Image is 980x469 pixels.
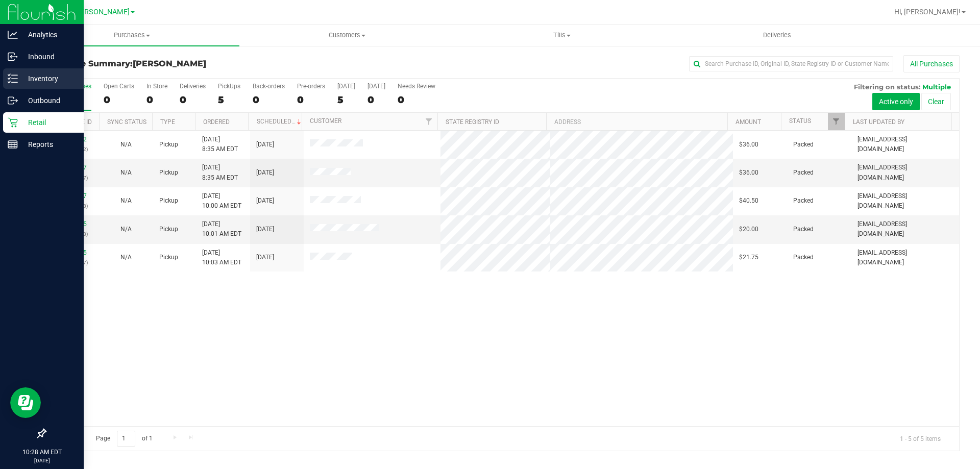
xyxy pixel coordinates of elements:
[256,253,274,262] span: [DATE]
[454,24,669,46] a: Tills
[18,72,79,85] p: Inventory
[256,140,274,150] span: [DATE]
[120,141,132,148] span: Not Applicable
[218,94,240,106] div: 5
[202,219,241,239] span: [DATE] 10:01 AM EDT
[180,94,206,106] div: 0
[8,73,18,84] inline-svg: Inventory
[8,52,18,62] inline-svg: Inbound
[739,225,758,234] span: $20.00
[18,116,79,129] p: Retail
[857,191,953,211] span: [EMAIL_ADDRESS][DOMAIN_NAME]
[107,118,146,126] a: Sync Status
[793,140,814,150] span: Packed
[739,140,758,150] span: $36.00
[58,192,87,200] a: 11986887
[921,93,951,110] button: Clear
[239,24,454,46] a: Customers
[45,59,350,68] h3: Purchase Summary:
[120,253,132,262] button: N/A
[337,83,355,90] div: [DATE]
[857,135,953,154] span: [EMAIL_ADDRESS][DOMAIN_NAME]
[689,56,893,71] input: Search Purchase ID, Original ID, State Registry ID or Customer Name...
[8,95,18,106] inline-svg: Outbound
[218,83,240,90] div: PickUps
[146,83,167,90] div: In Store
[18,94,79,107] p: Outbound
[202,191,241,211] span: [DATE] 10:00 AM EDT
[892,431,949,446] span: 1 - 5 of 5 items
[202,163,238,182] span: [DATE] 8:35 AM EDT
[253,83,285,90] div: Back-orders
[297,83,325,90] div: Pre-orders
[104,94,134,106] div: 0
[828,113,845,130] a: Filter
[159,253,178,262] span: Pickup
[739,168,758,178] span: $36.00
[58,249,87,256] a: 11987095
[421,113,437,130] a: Filter
[24,31,239,40] span: Purchases
[739,253,758,262] span: $21.75
[455,31,669,40] span: Tills
[857,248,953,267] span: [EMAIL_ADDRESS][DOMAIN_NAME]
[367,94,385,106] div: 0
[789,117,811,125] a: Status
[10,387,41,418] iframe: Resource center
[159,196,178,206] span: Pickup
[117,431,135,447] input: 1
[240,31,454,40] span: Customers
[253,94,285,106] div: 0
[180,83,206,90] div: Deliveries
[18,51,79,63] p: Inbound
[257,118,303,125] a: Scheduled
[793,225,814,234] span: Packed
[120,196,132,206] button: N/A
[256,225,274,234] span: [DATE]
[73,8,130,16] span: [PERSON_NAME]
[202,135,238,154] span: [DATE] 8:35 AM EDT
[159,140,178,150] span: Pickup
[18,138,79,151] p: Reports
[872,93,920,110] button: Active only
[120,254,132,261] span: Not Applicable
[793,168,814,178] span: Packed
[159,168,178,178] span: Pickup
[120,169,132,176] span: Not Applicable
[202,248,241,267] span: [DATE] 10:03 AM EDT
[8,30,18,40] inline-svg: Analytics
[203,118,230,126] a: Ordered
[5,448,79,457] p: 10:28 AM EDT
[120,225,132,234] button: N/A
[739,196,758,206] span: $40.50
[58,136,87,143] a: 11986342
[793,196,814,206] span: Packed
[894,8,961,16] span: Hi, [PERSON_NAME]!
[146,94,167,106] div: 0
[297,94,325,106] div: 0
[18,29,79,41] p: Analytics
[8,117,18,128] inline-svg: Retail
[857,219,953,239] span: [EMAIL_ADDRESS][DOMAIN_NAME]
[8,139,18,150] inline-svg: Reports
[58,220,87,228] a: 11987015
[120,197,132,204] span: Not Applicable
[120,226,132,233] span: Not Applicable
[857,163,953,182] span: [EMAIL_ADDRESS][DOMAIN_NAME]
[256,196,274,206] span: [DATE]
[922,83,951,91] span: Multiple
[793,253,814,262] span: Packed
[256,168,274,178] span: [DATE]
[310,117,341,125] a: Customer
[5,457,79,464] p: [DATE]
[87,431,161,447] span: Page of 1
[749,31,805,40] span: Deliveries
[120,168,132,178] button: N/A
[398,83,435,90] div: Needs Review
[24,24,239,46] a: Purchases
[546,113,727,131] th: Address
[854,83,920,91] span: Filtering on status:
[736,118,761,126] a: Amount
[398,94,435,106] div: 0
[853,118,904,126] a: Last Updated By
